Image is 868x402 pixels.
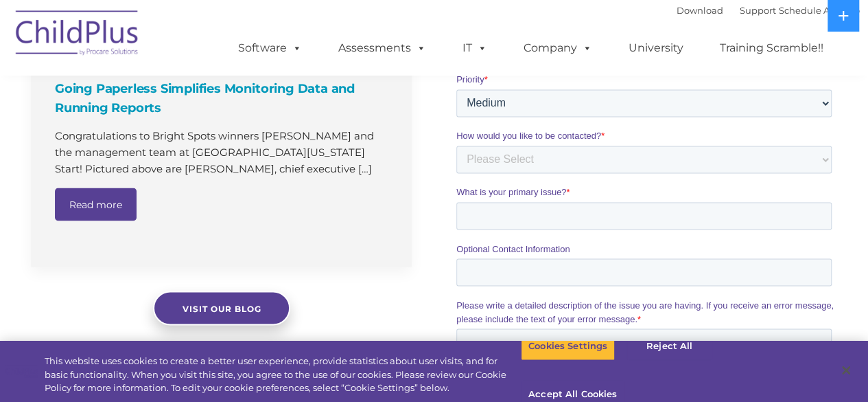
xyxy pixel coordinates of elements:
p: Congratulations to Bright Spots winners [PERSON_NAME] and the management team at [GEOGRAPHIC_DATA... [55,128,391,177]
a: Training Scramble!! [706,34,837,62]
a: Company [510,34,606,62]
a: Download [677,5,723,16]
a: Visit our blog [153,291,290,325]
button: Reject All [626,332,712,361]
div: This website uses cookies to create a better user experience, provide statistics about user visit... [45,355,521,395]
a: Support [740,5,776,16]
img: ChildPlus by Procare Solutions [9,1,146,69]
button: Cookies Settings [521,332,615,361]
button: Close [831,355,861,386]
a: Software [224,34,316,62]
font: | [677,5,860,16]
a: IT [449,34,501,62]
a: University [615,34,697,62]
a: Schedule A Demo [779,5,860,16]
a: Read more [55,188,137,221]
a: Assessments [325,34,440,62]
h4: Going Paperless Simplifies Monitoring Data and Running Reports [55,79,391,118]
span: Visit our blog [182,303,261,313]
